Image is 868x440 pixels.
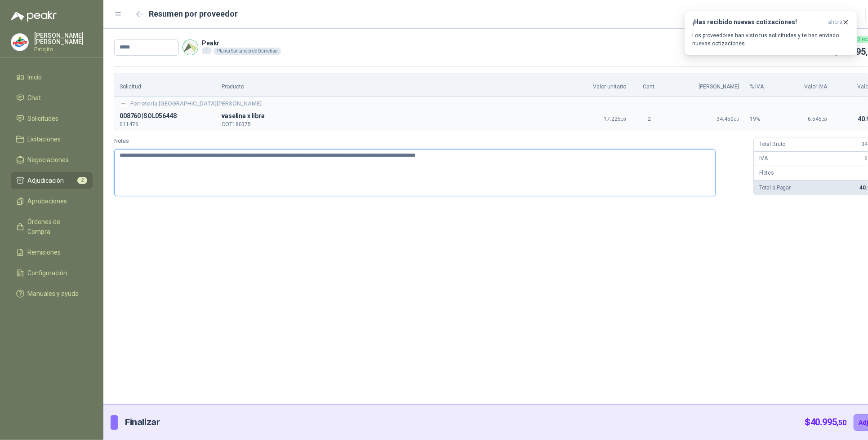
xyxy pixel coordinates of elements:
[28,114,59,123] span: Solicitudes
[120,122,211,127] p: 011476
[222,111,560,122] p: v
[632,73,668,97] th: Cant.
[11,193,93,210] a: Aprobaciones
[149,8,238,20] h2: Resumen por proveedor
[183,40,198,55] img: Company Logo
[810,417,846,427] span: 40.995
[222,111,560,122] span: vaselina x libra
[759,184,791,192] p: Total a Pagar
[28,155,69,165] span: Negociaciones
[11,34,28,51] img: Company Logo
[28,217,84,237] span: Órdenes de Compra
[759,169,774,177] p: Fletes
[28,247,61,257] span: Remisiones
[782,73,832,97] th: Valor IVA
[808,116,828,122] span: 6.545
[28,134,61,144] span: Licitaciones
[632,108,668,130] td: 2
[28,72,42,82] span: Inicio
[692,31,850,48] p: Los proveedores han visto tus solicitudes y te han enviado nuevas cotizaciones.
[11,264,93,282] a: Configuración
[759,140,785,149] p: Total Bruto
[822,117,828,122] span: ,50
[114,73,216,97] th: Solicitud
[11,11,57,22] img: Logo peakr
[565,73,632,97] th: Valor unitario
[28,196,67,206] span: Aprobaciones
[202,40,281,46] p: Peakr
[11,89,93,106] a: Chat
[202,47,212,54] div: 1
[34,32,93,45] p: [PERSON_NAME] [PERSON_NAME]
[837,418,846,427] span: ,50
[828,18,842,26] span: ahora
[120,111,211,122] p: 008760 | SOL056448
[11,151,93,168] a: Negociaciones
[759,154,768,163] p: IVA
[717,116,739,122] span: 34.450
[745,73,782,97] th: % IVA
[222,122,560,127] p: COT180375
[11,131,93,148] a: Licitaciones
[120,101,127,108] img: Company Logo
[11,69,93,86] a: Inicio
[125,415,160,429] p: Finalizar
[604,116,626,122] span: 17.225
[668,73,745,97] th: [PERSON_NAME]
[28,268,67,278] span: Configuración
[745,108,782,130] td: 19 %
[685,11,857,55] button: ¡Has recibido nuevas cotizaciones!ahora Los proveedores han visto tus solicitudes y te han enviad...
[11,172,93,189] a: Adjudicación2
[11,110,93,127] a: Solicitudes
[11,213,93,240] a: Órdenes de Compra
[11,244,93,261] a: Remisiones
[28,289,79,299] span: Manuales y ayuda
[216,73,565,97] th: Producto
[621,117,626,122] span: ,00
[214,48,281,55] div: Planta Santander de Quilichao
[692,18,824,26] h3: ¡Has recibido nuevas cotizaciones!
[28,93,41,103] span: Chat
[77,177,87,184] span: 2
[11,285,93,302] a: Manuales y ayuda
[734,117,739,122] span: ,00
[28,176,64,185] span: Adjudicación
[114,137,746,145] label: Notas
[805,415,846,429] p: $
[34,47,93,52] p: Patojito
